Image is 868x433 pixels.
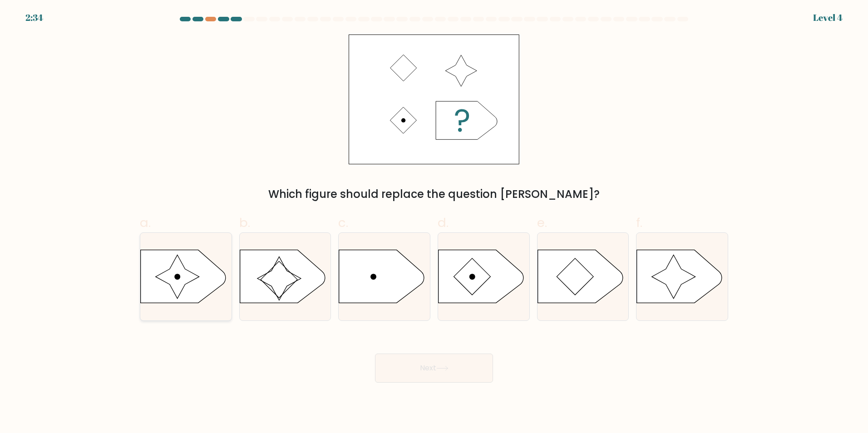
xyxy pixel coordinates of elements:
span: e. [537,214,547,231]
span: a. [140,214,151,231]
span: f. [636,214,642,231]
div: Which figure should replace the question [PERSON_NAME]? [145,186,723,202]
div: Level 4 [813,11,843,25]
div: 2:34 [25,11,43,25]
span: c. [338,214,348,231]
button: Next [375,354,493,383]
span: b. [239,214,250,231]
span: d. [438,214,449,231]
